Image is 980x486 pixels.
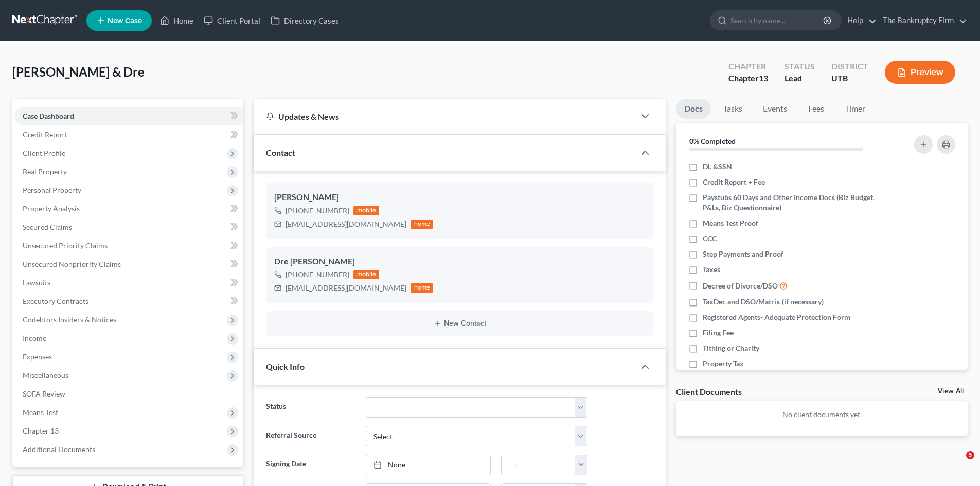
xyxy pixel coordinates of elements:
span: TaxDec and DSO/Matrix (if necessary) [703,297,824,307]
label: Status [261,397,360,418]
div: mobile [353,270,379,279]
div: Lead [785,73,815,84]
span: Lawsuits [23,278,50,287]
div: Chapter [728,73,768,84]
span: Property Analysis [23,204,80,213]
span: Codebtors Insiders & Notices [23,315,116,324]
a: Unsecured Nonpriority Claims [14,255,243,274]
a: Executory Contracts [14,292,243,311]
div: home [411,220,433,229]
span: CCC [703,233,717,244]
div: [PERSON_NAME] [274,191,645,204]
span: 5 [966,451,974,459]
a: Directory Cases [265,11,344,30]
span: Secured Claims [23,223,72,231]
a: Timer [836,99,874,119]
span: Means Test [23,408,58,417]
span: Personal Property [23,186,81,194]
label: Signing Date [261,455,360,475]
div: home [411,283,433,293]
iframe: Intercom live chat [945,451,970,476]
span: Property Tax [703,358,744,369]
a: Tasks [715,99,751,119]
div: UTB [831,73,868,84]
a: Unsecured Priority Claims [14,237,243,255]
span: Additional Documents [23,445,95,454]
span: Expenses [23,352,52,361]
span: Income [23,334,46,343]
span: Contact [266,148,295,157]
span: 13 [759,73,768,83]
span: Quick Info [266,362,305,371]
span: Credit Report + Fee [703,177,765,187]
span: [PHONE_NUMBER] [286,270,349,279]
span: Unsecured Priority Claims [23,241,108,250]
span: Registered Agents- Adequate Protection Form [703,312,850,322]
span: New Case [108,17,142,25]
span: Real Property [23,167,67,176]
label: Referral Source [261,426,360,446]
div: Dre [PERSON_NAME] [274,256,645,268]
a: Events [755,99,795,119]
a: Secured Claims [14,218,243,237]
span: Executory Contracts [23,297,88,305]
div: Client Documents [676,386,742,397]
span: Paystubs 60 Days and Other Income Docs (Biz Budget, P&Ls, Biz Questionnaire) [703,192,886,213]
div: [EMAIL_ADDRESS][DOMAIN_NAME] [286,219,406,229]
button: Preview [885,61,955,84]
span: Client Profile [23,149,65,157]
a: None [366,455,490,475]
div: [EMAIL_ADDRESS][DOMAIN_NAME] [286,283,406,293]
div: Updates & News [266,111,622,122]
strong: 0% Completed [689,137,736,146]
span: Unsecured Nonpriority Claims [23,260,121,268]
a: The Bankruptcy Firm [878,11,967,30]
span: Step Payments and Proof [703,249,783,259]
span: Chapter 13 [23,426,59,435]
span: Tithing or Charity [703,343,759,353]
a: Home [155,11,199,30]
a: View All [938,388,964,395]
a: Lawsuits [14,274,243,292]
a: Property Analysis [14,200,243,218]
span: Filing Fee [703,328,734,338]
input: -- : -- [502,455,576,475]
p: No client documents yet. [684,409,959,420]
span: [PHONE_NUMBER] [286,206,349,215]
button: New Contact [274,319,645,328]
span: Miscellaneous [23,371,68,380]
span: [PERSON_NAME] & Dre [12,64,145,79]
span: DL &SSN [703,161,732,172]
a: Case Dashboard [14,107,243,125]
a: Credit Report [14,125,243,144]
span: SOFA Review [23,389,65,398]
a: Client Portal [199,11,265,30]
span: Taxes [703,264,720,275]
div: Chapter [728,61,768,73]
a: Docs [676,99,711,119]
a: Fees [799,99,832,119]
div: mobile [353,206,379,215]
input: Search by name... [730,11,825,30]
div: District [831,61,868,73]
span: Case Dashboard [23,112,74,120]
span: Credit Report [23,130,67,139]
div: Status [785,61,815,73]
span: Means Test Proof [703,218,758,228]
span: Decree of Divorce/DSO [703,281,778,291]
a: Help [842,11,877,30]
a: SOFA Review [14,385,243,403]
